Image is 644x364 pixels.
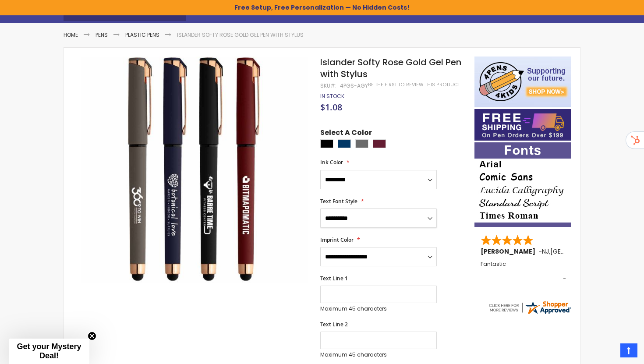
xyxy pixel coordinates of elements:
div: Grey [355,139,368,148]
li: Islander Softy Rose Gold Gel Pen with Stylus [177,32,304,39]
div: Get your Mystery Deal!Close teaser [9,339,89,364]
span: Text Line 2 [320,321,348,328]
a: Pens [96,31,108,39]
span: Text Font Style [320,198,357,205]
img: 4pens.com widget logo [488,300,572,315]
a: Top [620,343,637,357]
img: 4pens 4 kids [474,57,571,107]
div: Black [320,139,333,148]
span: [PERSON_NAME] [481,247,538,256]
span: Text Line 1 [320,275,348,282]
span: - , [538,247,615,256]
p: Maximum 45 characters [320,351,437,358]
span: NJ [542,247,549,256]
img: font-personalization-examples [474,142,571,227]
a: 4pens.com certificate URL [488,310,572,317]
a: Plastic Pens [125,31,159,39]
div: Navy Blue [338,139,351,148]
strong: SKU [320,82,336,89]
span: Islander Softy Rose Gold Gel Pen with Stylus [320,56,461,80]
img: Free shipping on orders over $199 [474,109,571,141]
span: Ink Color [320,159,343,166]
span: $1.08 [320,101,342,113]
div: Fantastic [481,261,566,280]
button: Close teaser [88,332,96,340]
div: Availability [320,93,344,100]
p: Maximum 45 characters [320,305,437,312]
a: Home [64,31,78,39]
a: Be the first to review this product [368,81,460,88]
div: Dark Red [373,139,386,148]
span: [GEOGRAPHIC_DATA] [550,247,615,256]
span: Imprint Color [320,236,354,244]
span: Select A Color [320,128,372,140]
img: Islander Softy Rose Gold Gel Pen with Stylus [81,55,308,283]
div: 4PGS-AGY [340,82,368,89]
span: In stock [320,92,344,100]
span: Get your Mystery Deal! [17,342,81,360]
